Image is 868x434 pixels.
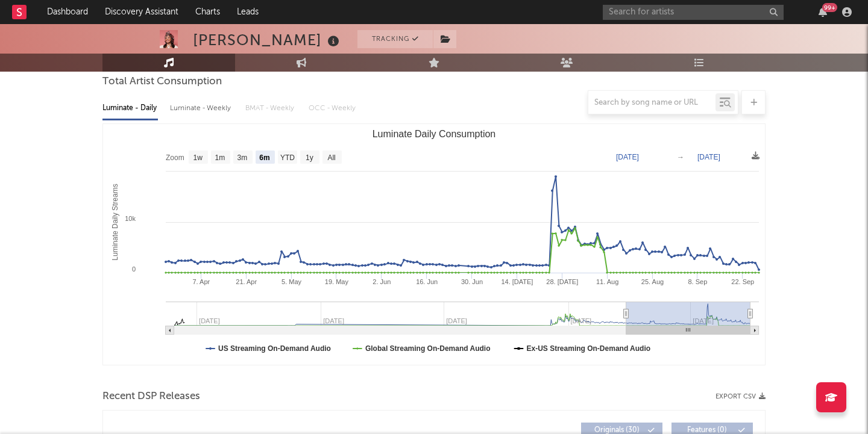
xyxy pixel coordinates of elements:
text: 5. May [281,278,302,285]
text: 30. Jun [461,278,483,285]
text: 3m [237,153,248,162]
div: 99 + [822,3,837,12]
text: 1w [193,153,203,162]
text: [DATE] [697,153,720,161]
text: 1m [215,153,225,162]
text: → [677,153,684,161]
div: [PERSON_NAME] [193,30,342,50]
button: 99+ [819,7,827,17]
svg: Luminate Daily Consumption [103,124,765,365]
text: YTD [280,153,295,162]
text: 7. Apr [192,278,210,285]
text: 14. [DATE] [501,278,533,285]
text: Zoom [166,153,184,162]
text: 19. May [325,278,349,285]
span: Features ( 0 ) [679,427,735,434]
text: 21. Apr [236,278,257,285]
text: 0 [132,265,136,273]
text: 11. Aug [596,278,618,285]
button: Tracking [357,30,433,48]
input: Search for artists [603,5,784,20]
text: 16. Jun [416,278,438,285]
text: Ex-US Streaming On-Demand Audio [527,344,651,353]
text: 28. [DATE] [546,278,578,285]
text: 8. Sep [688,278,707,285]
text: [DATE] [616,153,639,161]
span: Total Artist Consumption [102,75,222,89]
text: All [327,153,335,162]
text: 6m [259,153,269,162]
span: Originals ( 30 ) [589,427,644,434]
text: 22. Sep [731,278,754,285]
button: Export CSV [715,393,766,400]
input: Search by song name or URL [588,98,715,108]
text: Luminate Daily Streams [111,184,119,260]
text: 10k [125,215,136,222]
text: 1y [306,153,313,162]
text: Global Streaming On-Demand Audio [365,344,491,353]
span: Recent DSP Releases [102,389,200,404]
text: 25. Aug [641,278,664,285]
text: Luminate Daily Consumption [373,129,496,139]
text: 2. Jun [373,278,391,285]
text: US Streaming On-Demand Audio [218,344,331,353]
